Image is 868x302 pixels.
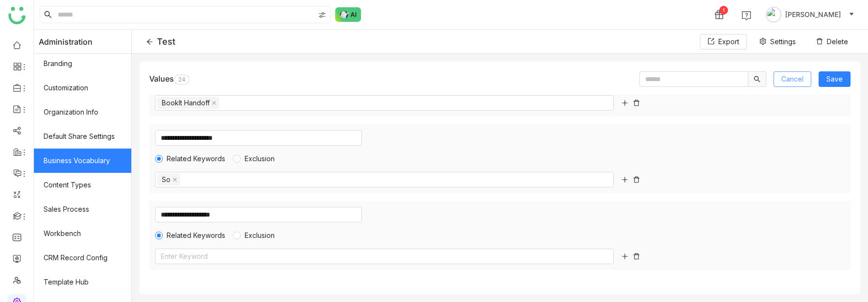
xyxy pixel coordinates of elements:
[719,6,728,15] div: 1
[39,30,93,54] span: Administration
[157,97,219,109] nz-select-item: BookIt Handoff
[766,7,781,22] img: avatar
[752,34,804,50] button: Settings
[700,34,747,50] button: Export
[34,246,131,270] a: CRM Record Config
[34,100,131,124] a: Organization Info
[162,98,210,108] div: BookIt Handoff
[163,230,229,241] span: Related Keywords
[241,230,279,241] span: Exclusion
[318,11,326,19] img: search-type.svg
[34,51,131,76] a: Branding
[149,74,189,84] div: Values
[162,174,170,185] div: So
[742,11,751,20] img: help.svg
[34,197,131,221] a: Sales Process
[764,7,856,22] button: [PERSON_NAME]
[163,153,229,164] span: Related Keywords
[808,34,856,50] button: Delete
[34,149,131,173] a: Business Vocabulary
[8,7,26,24] img: logo
[34,124,131,149] a: Default Share Settings
[241,153,279,164] span: Exclusion
[157,174,180,185] nz-select-item: So
[827,36,848,47] span: Delete
[34,173,131,197] a: Content Types
[34,221,131,246] a: Workbench
[781,74,804,84] span: Cancel
[34,76,131,100] a: Customization
[157,36,175,47] div: Test
[826,74,843,84] span: Save
[774,71,811,87] button: Cancel
[718,36,739,47] span: Export
[34,270,131,294] a: Template Hub
[785,9,841,20] span: [PERSON_NAME]
[178,75,182,84] p: 2
[770,36,796,47] span: Settings
[819,71,851,87] button: Save
[182,75,186,84] p: 4
[335,7,361,22] img: ask-buddy-normal.svg
[174,75,189,84] nz-badge-sup: 24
